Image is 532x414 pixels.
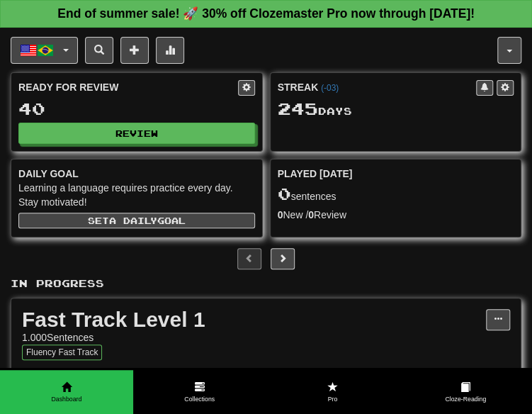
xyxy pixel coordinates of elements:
[278,208,514,222] div: New / Review
[278,167,353,181] span: Played [DATE]
[278,99,318,118] span: 245
[133,395,266,404] span: Collections
[18,181,255,209] div: Learning a language requires practice every day. Stay motivated!
[22,330,486,345] div: 1.000 Sentences
[18,213,255,228] button: Seta dailygoal
[321,83,339,93] a: (-03)
[57,6,475,21] strong: End of summer sale! 🚀 30% off Clozemaster Pro now through [DATE]!
[278,80,477,94] div: Streak
[278,209,283,220] strong: 0
[18,123,255,144] button: Review
[120,37,149,64] button: Add sentence to collection
[399,395,532,404] span: Cloze-Reading
[278,100,514,118] div: Day s
[18,100,255,118] div: 40
[22,345,102,360] button: Fluency Fast Track
[18,167,255,181] div: Daily Goal
[18,80,238,94] div: Ready for Review
[278,185,514,203] div: sentences
[109,216,157,225] span: a daily
[266,395,400,404] span: Pro
[85,37,113,64] button: Search sentences
[22,309,486,330] div: Fast Track Level 1
[308,209,314,220] strong: 0
[11,276,521,291] p: In Progress
[278,184,291,203] span: 0
[156,37,184,64] button: More stats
